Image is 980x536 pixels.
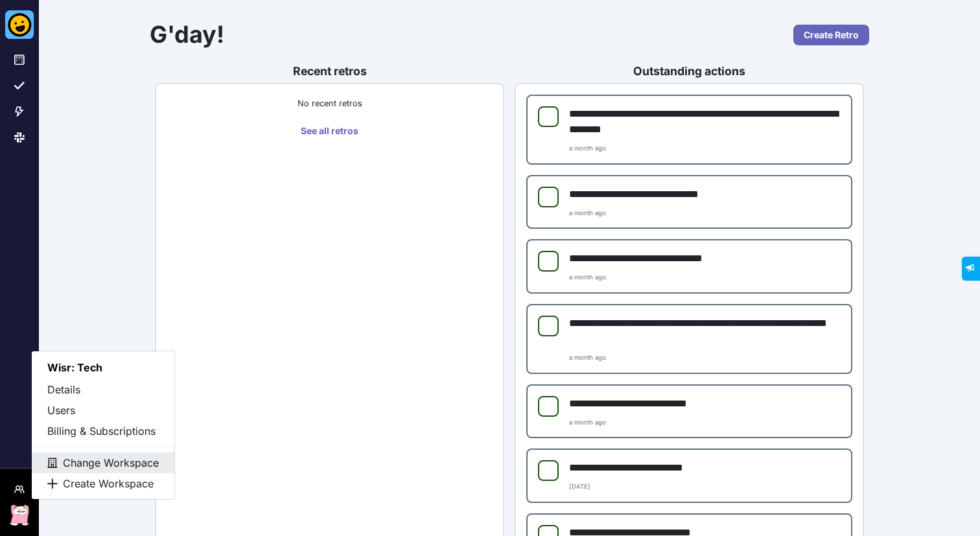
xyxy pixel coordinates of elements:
button: Workspace Menu [9,479,30,500]
h1: G'day! [150,21,690,49]
small: No recent retros [297,99,362,108]
button: Change Workspace [32,452,174,473]
small: a month ago [569,354,606,361]
a: Create Retro [793,25,869,45]
small: [DATE] [569,483,590,490]
small: a month ago [569,419,606,426]
h3: Outstanding actions [515,64,864,78]
h6: Wisr: Tech [32,356,174,379]
button: Create Workspace [32,473,174,494]
i: Workspace Menu [14,484,25,495]
img: User [9,505,30,526]
small: a month ago [569,209,606,216]
small: a month ago [569,145,606,152]
a: See all retros [167,121,493,141]
h3: Recent retros [155,64,504,78]
span: Workspace Menu [14,495,25,505]
button: Users [32,400,174,421]
button: Billing & Subscriptions [32,421,174,441]
img: Better [5,10,34,39]
span:  [9,4,16,12]
small: a month ago [569,274,606,281]
button: Details [32,379,174,400]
